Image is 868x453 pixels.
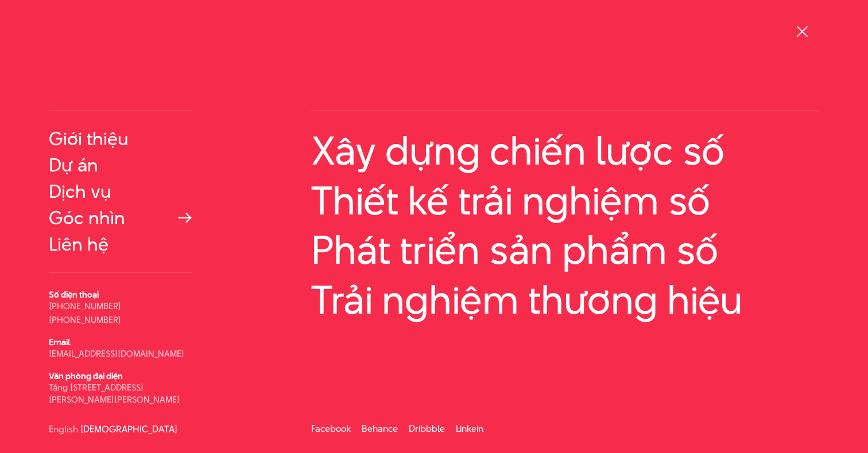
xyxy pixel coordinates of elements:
a: Thiết kế trải nghiệm số [311,178,819,222]
a: Liên hệ [49,234,192,255]
a: Giới thiệu [49,128,192,149]
p: Tầng [STREET_ADDRESS][PERSON_NAME][PERSON_NAME] [49,381,192,405]
a: Dịch vụ [49,181,192,202]
a: English [49,425,78,434]
a: [DEMOGRAPHIC_DATA] [80,425,177,434]
a: Dribbble [409,422,445,435]
a: Dự án [49,155,192,175]
a: [PHONE_NUMBER] [49,314,121,326]
a: Trải nghiệm thương hiệu [311,278,819,322]
a: [EMAIL_ADDRESS][DOMAIN_NAME] [49,347,184,360]
a: Góc nhìn [49,208,192,228]
a: Xây dựng chiến lược số [311,128,819,173]
a: Behance [362,422,398,435]
a: Linkein [456,422,483,435]
a: Facebook [311,422,351,435]
a: [PHONE_NUMBER] [49,300,121,312]
b: Văn phòng đại diện [49,370,123,382]
a: Phát triển sản phẩm số [311,228,819,272]
b: Số điện thoại [49,288,99,300]
b: Email [49,336,70,348]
